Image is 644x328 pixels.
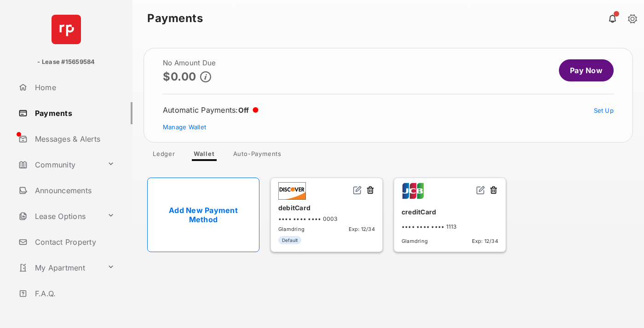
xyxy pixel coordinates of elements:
a: My Apartment [15,257,103,279]
p: - Lease #15659584 [37,58,95,67]
span: Glamdring [278,226,305,232]
strong: Payments [147,13,203,24]
a: Add New Payment Method [147,178,259,252]
div: •••• •••• •••• 1113 [402,223,498,230]
span: Exp: 12/34 [349,226,375,232]
a: Wallet [186,150,222,161]
a: Lease Options [15,205,103,227]
div: debitCard [278,200,375,215]
a: Announcements [15,179,132,201]
a: Home [15,76,132,98]
div: •••• •••• •••• 0003 [278,215,375,222]
span: Off [238,106,249,115]
a: Payments [15,102,132,124]
div: creditCard [402,204,498,219]
p: $0.00 [163,70,196,83]
a: Messages & Alerts [15,128,132,150]
span: Exp: 12/34 [472,238,498,244]
img: svg+xml;base64,PHN2ZyB4bWxucz0iaHR0cDovL3d3dy53My5vcmcvMjAwMC9zdmciIHdpZHRoPSI2NCIgaGVpZ2h0PSI2NC... [52,15,81,44]
img: svg+xml;base64,PHN2ZyB2aWV3Qm94PSIwIDAgMjQgMjQiIHdpZHRoPSIxNiIgaGVpZ2h0PSIxNiIgZmlsbD0ibm9uZSIgeG... [353,185,362,195]
a: Set Up [594,107,614,114]
h2: No Amount Due [163,59,216,67]
div: Automatic Payments : [163,105,259,115]
img: svg+xml;base64,PHN2ZyB2aWV3Qm94PSIwIDAgMjQgMjQiIHdpZHRoPSIxNiIgaGVpZ2h0PSIxNiIgZmlsbD0ibm9uZSIgeG... [476,185,485,195]
span: Glamdring [402,238,428,244]
a: Manage Wallet [163,123,206,131]
a: Ledger [145,150,183,161]
a: Auto-Payments [226,150,289,161]
a: Contact Property [15,231,132,253]
a: Community [15,154,103,176]
a: F.A.Q. [15,282,132,305]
